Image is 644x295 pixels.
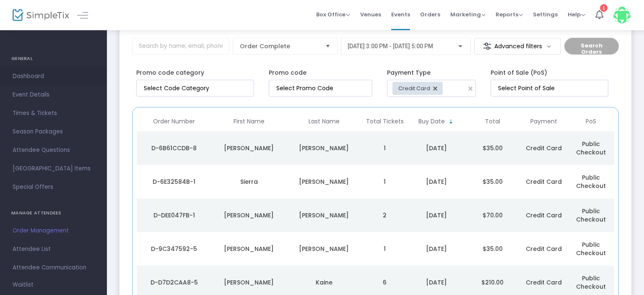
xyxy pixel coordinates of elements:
div: Melissa [214,211,285,219]
span: [GEOGRAPHIC_DATA] Items [13,163,94,174]
span: Credit Card [526,245,562,253]
span: Order Management [13,225,94,236]
div: Kaine [288,278,359,287]
span: Attendee List [13,244,94,255]
span: Times & Tickets [13,108,94,119]
span: delete [432,85,439,92]
span: PoS [586,118,596,125]
span: Last Name [309,118,340,125]
span: Marketing [450,10,486,18]
div: Matt [214,144,285,152]
h4: GENERAL [11,50,96,67]
span: Public Checkout [576,173,606,190]
div: D-D7D2CAA8-5 [139,278,210,287]
span: Dashboard [13,71,94,82]
td: $70.00 [465,198,521,232]
div: Emma [214,245,285,253]
div: 8/20/2025 [410,278,462,287]
div: Brandt [288,245,359,253]
div: 8/21/2025 [410,245,462,253]
span: Public Checkout [576,207,606,224]
button: Select [322,38,334,54]
span: Buy Date [418,118,445,125]
span: Credit Card [526,278,562,287]
label: Promo code category [136,68,204,77]
th: Total Tickets [361,112,408,131]
span: Waitlist [13,281,34,289]
div: Sayles [288,211,359,219]
span: Credit Card [526,178,562,186]
td: 1 [361,131,408,165]
span: Public Checkout [576,274,606,291]
span: Box Office [316,10,350,18]
input: NO DATA FOUND [144,84,250,93]
td: 2 [361,198,408,232]
label: Point of Sale (PoS) [491,68,547,77]
span: First Name [234,118,265,125]
label: Promo code [269,68,306,77]
span: Help [568,10,585,18]
span: Public Checkout [576,240,606,257]
input: Select Promo Code [276,84,368,93]
span: Orders [420,4,440,25]
span: Sortable [448,118,454,125]
span: clear [465,84,475,94]
td: 1 [361,232,408,266]
div: 8/24/2025 [410,211,462,219]
span: Total [485,118,500,125]
span: [DATE] 3:00 PM - [DATE] 5:00 PM [348,43,433,50]
span: Credit Card [526,211,562,219]
td: $35.00 [465,165,521,198]
span: Special Offers [13,182,94,193]
span: Credit Card [526,144,562,152]
span: Venues [360,4,381,25]
input: Search by name, email, phone, order number, ip address, or last 4 digits of card [132,38,229,55]
span: Payment [530,118,557,125]
span: Reports [496,10,523,18]
span: Public Checkout [576,140,606,157]
span: Attendee Questions [13,145,94,156]
div: D-DEE047FB-1 [139,211,210,219]
div: D-6E32584B-1 [139,178,210,186]
td: 1 [361,165,408,198]
div: Sierra [214,178,285,186]
div: 1 [600,4,608,12]
td: $35.00 [465,232,521,266]
span: Season Packages [13,126,94,137]
span: Settings [533,4,558,25]
img: filter [483,42,491,50]
h4: MANAGE ATTENDEES [11,205,96,222]
td: $35.00 [465,131,521,165]
label: Payment Type [387,68,431,77]
span: Order Number [153,118,195,125]
div: Padilla Huitt [288,178,359,186]
div: Kim [214,278,285,287]
span: Order Complete [240,42,319,50]
div: 8/26/2025 [410,144,462,152]
div: D-9C347592-5 [139,245,210,253]
span: Attendee Communication [13,262,94,273]
m-button: Advanced filters [474,38,561,55]
div: Kesler [288,144,359,152]
span: Events [391,4,410,25]
div: D-6B61CCDB-8 [139,144,210,152]
input: Select Point of Sale [498,84,604,93]
div: 8/25/2025 [410,178,462,186]
span: Credit Card [398,86,430,91]
span: Event Details [13,89,94,100]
